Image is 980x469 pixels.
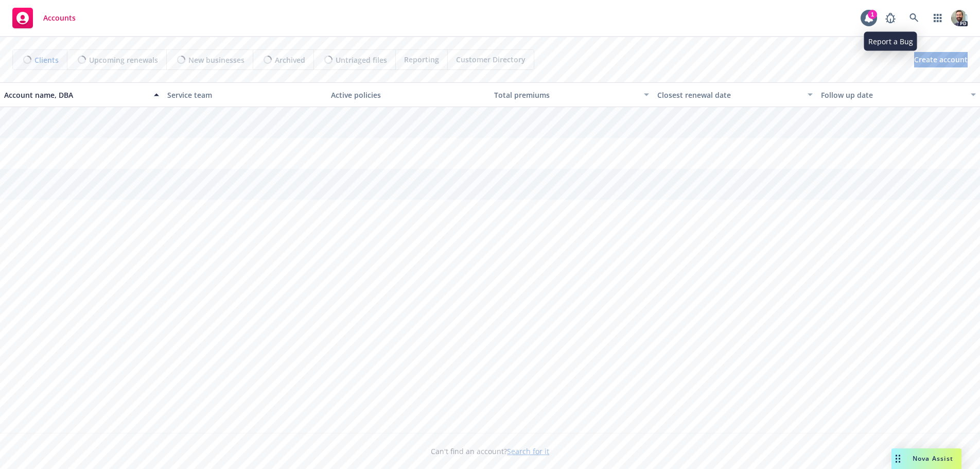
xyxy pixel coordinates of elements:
[167,90,322,100] div: Service team
[34,55,59,65] span: Clients
[951,10,968,26] img: photo
[657,90,801,100] div: Closest renewal date
[490,82,653,107] button: Total premiums
[891,448,904,469] div: Drag to move
[880,8,901,28] a: Report a Bug
[653,82,816,107] button: Closest renewal date
[188,55,244,65] span: New businesses
[913,454,953,463] span: Nova Assist
[275,55,305,65] span: Archived
[336,55,387,65] span: Untriaged files
[904,8,924,28] a: Search
[89,55,158,65] span: Upcoming renewals
[327,82,490,107] button: Active policies
[163,82,326,107] button: Service team
[914,50,968,70] span: Create account
[891,448,961,469] button: Nova Assist
[456,54,526,65] span: Customer Directory
[927,8,948,28] a: Switch app
[494,90,638,100] div: Total premiums
[8,4,80,32] a: Accounts
[431,446,549,457] span: Can't find an account?
[821,90,965,100] div: Follow up date
[868,10,877,19] div: 1
[914,52,968,67] a: Create account
[404,54,439,65] span: Reporting
[817,82,980,107] button: Follow up date
[331,90,486,100] div: Active policies
[507,446,549,456] a: Search for it
[4,90,148,100] div: Account name, DBA
[43,14,76,22] span: Accounts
